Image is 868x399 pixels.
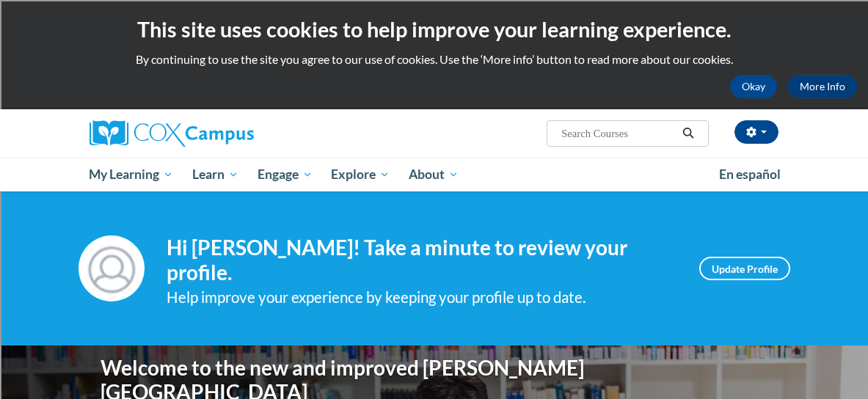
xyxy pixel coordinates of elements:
a: My Learning [80,158,183,191]
button: Search [677,125,699,142]
button: Account Settings [734,120,778,144]
a: Engage [248,158,322,191]
img: Cox Campus [90,120,254,147]
a: About [399,158,468,191]
div: Main menu [79,158,790,191]
span: Explore [331,166,390,183]
span: Learn [192,166,238,183]
a: Explore [321,158,399,191]
span: En español [719,166,781,182]
span: About [409,166,459,183]
input: Search Courses [560,125,677,142]
a: Cox Campus [90,120,304,147]
span: Engage [258,166,313,183]
span: My Learning [89,166,173,183]
a: Learn [183,158,248,191]
a: En español [710,159,790,190]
